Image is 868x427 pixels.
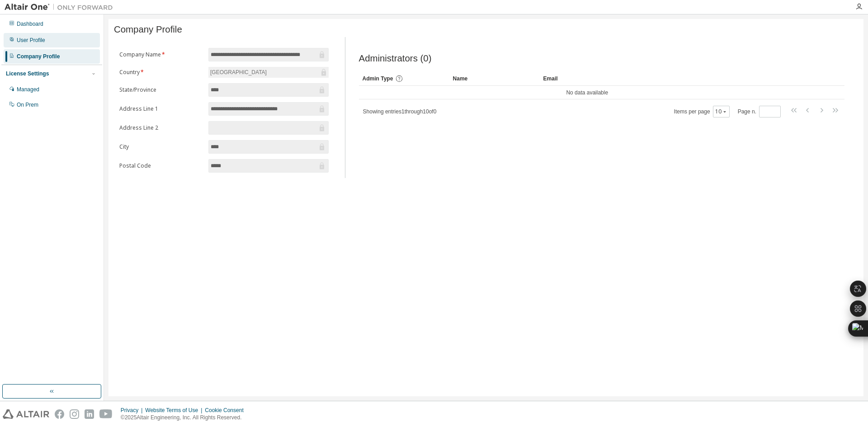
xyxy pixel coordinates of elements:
label: Address Line 1 [119,105,203,113]
div: License Settings [6,70,49,77]
span: Admin Type [363,75,393,82]
label: Country [119,69,203,76]
img: Altair One [5,3,118,12]
div: Dashboard [17,20,43,28]
label: Company Name [119,51,203,58]
img: instagram.svg [70,409,79,419]
img: youtube.svg [99,409,113,419]
span: Administrators (0) [359,53,432,64]
div: Company Profile [17,53,60,60]
div: Name [453,71,536,86]
div: [GEOGRAPHIC_DATA] [208,67,329,78]
div: [GEOGRAPHIC_DATA] [209,67,268,77]
span: Page n. [738,106,781,117]
td: No data available [359,86,816,99]
div: Website Terms of Use [145,407,205,414]
p: © 2025 Altair Engineering, Inc. All Rights Reserved. [121,414,249,422]
div: Managed [17,86,39,93]
img: facebook.svg [55,409,64,419]
div: User Profile [17,37,45,44]
div: On Prem [17,101,38,108]
div: Privacy [121,407,145,414]
label: City [119,143,203,150]
button: 10 [715,108,727,115]
div: Email [543,71,627,86]
div: Cookie Consent [205,407,249,414]
label: State/Province [119,86,203,94]
label: Postal Code [119,162,203,169]
label: Address Line 2 [119,124,203,131]
img: altair_logo.svg [3,409,49,419]
span: Items per page [674,106,730,117]
span: Showing entries 1 through 10 of 0 [363,108,437,115]
span: Company Profile [114,24,182,35]
img: linkedin.svg [85,409,94,419]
